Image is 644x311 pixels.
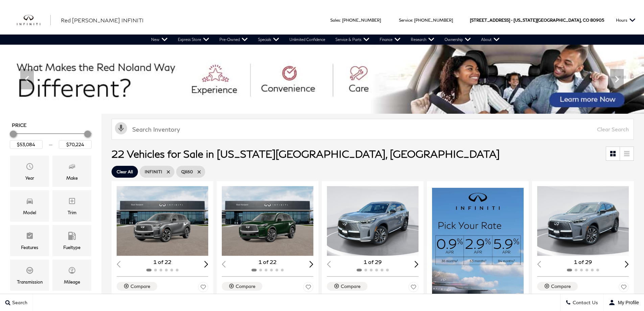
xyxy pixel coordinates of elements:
span: 22 Vehicles for Sale in [US_STATE][GEOGRAPHIC_DATA], [GEOGRAPHIC_DATA] [112,148,500,160]
div: 1 of 29 [537,258,629,266]
svg: Click to toggle on voice search [115,122,127,134]
a: Red [PERSON_NAME] INFINITI [61,16,144,24]
div: ModelModel [10,190,49,221]
span: Year [26,161,34,174]
a: Express Store [173,35,214,45]
div: Next slide [414,261,419,267]
div: 1 / 2 [222,186,314,256]
span: Clear All [117,168,133,176]
span: Features [26,230,34,244]
h5: Price [12,122,90,128]
button: Open the hours dropdown [613,6,639,35]
div: MakeMake [52,156,91,187]
input: Search Inventory [112,119,634,140]
span: My Profile [615,300,639,305]
span: 80905 [590,6,604,35]
span: Search [10,300,27,306]
div: TrimTrim [52,190,91,221]
div: Compare [130,283,150,289]
div: Transmission [17,278,43,286]
div: 1 of 22 [222,258,313,266]
span: [STREET_ADDRESS] • [470,6,512,35]
a: [PHONE_NUMBER] [414,18,453,23]
button: Compare Vehicle [327,282,367,291]
div: FueltypeFueltype [52,225,91,256]
input: Maximum [59,140,92,149]
a: Finance [375,35,406,45]
div: MileageMileage [52,260,91,291]
a: Ownership [439,35,476,45]
div: 1 of 29 [327,258,419,266]
div: Compare [551,283,571,289]
div: Compare [236,283,256,289]
a: [PHONE_NUMBER] [342,18,381,23]
div: Maximum Price [84,131,91,137]
div: Next slide [309,261,313,267]
a: About [476,35,505,45]
span: Red [PERSON_NAME] INFINITI [61,17,144,23]
button: Save Vehicle [198,282,208,294]
nav: Main Navigation [146,35,505,45]
div: YearYear [10,156,49,187]
a: Service & Parts [330,35,375,45]
span: CO [583,6,589,35]
img: 2026 INFINITI QX60 Luxe AWD 1 [537,186,630,256]
span: Transmission [26,265,34,278]
a: infiniti [17,15,51,26]
div: Mileage [64,278,80,286]
a: Specials [253,35,284,45]
div: Model [23,209,36,216]
span: INFINITI [145,168,162,176]
span: Mileage [68,265,76,278]
div: Year [25,174,34,182]
a: Pre-Owned [214,35,253,45]
a: Unlimited Confidence [284,35,330,45]
button: Compare Vehicle [222,282,262,291]
span: Trim [68,195,76,209]
a: [STREET_ADDRESS] • [US_STATE][GEOGRAPHIC_DATA], CO 80905 [470,18,604,23]
span: : [412,18,413,23]
div: 1 / 2 [327,186,420,256]
div: Price [10,128,92,149]
div: Make [66,174,78,182]
div: Fueltype [63,244,80,251]
img: 2026 INFINITI QX60 Luxe AWD 1 [327,186,420,256]
div: Minimum Price [10,131,17,137]
a: New [146,35,173,45]
span: : [340,18,341,23]
div: 1 of 22 [117,258,208,266]
span: [US_STATE][GEOGRAPHIC_DATA], [514,6,582,35]
span: Service [399,18,412,23]
img: INFINITI [17,15,51,26]
div: Next slide [204,261,208,267]
span: QX60 [181,168,193,176]
button: Save Vehicle [303,282,313,294]
div: Compare [341,283,361,289]
div: Next slide [625,261,629,267]
span: Make [68,161,76,174]
div: TransmissionTransmission [10,260,49,291]
button: Compare Vehicle [537,282,578,291]
button: Save Vehicle [619,282,629,294]
button: user-profile-menu [603,294,644,311]
button: Compare Vehicle [117,282,157,291]
img: 2026 INFINITI QX60 Pure AWD 1 [117,186,209,256]
span: Model [26,195,34,209]
span: Sales [330,18,340,23]
span: Contact Us [571,300,598,306]
div: Features [21,244,38,251]
div: Trim [68,209,76,216]
div: FeaturesFeatures [10,225,49,256]
a: Research [406,35,439,45]
input: Minimum [10,140,43,149]
div: 1 / 2 [117,186,209,256]
img: 2026 INFINITI QX60 Luxe AWD 1 [222,186,314,256]
span: Fueltype [68,230,76,244]
div: 1 / 2 [537,186,630,256]
button: Save Vehicle [408,282,419,294]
